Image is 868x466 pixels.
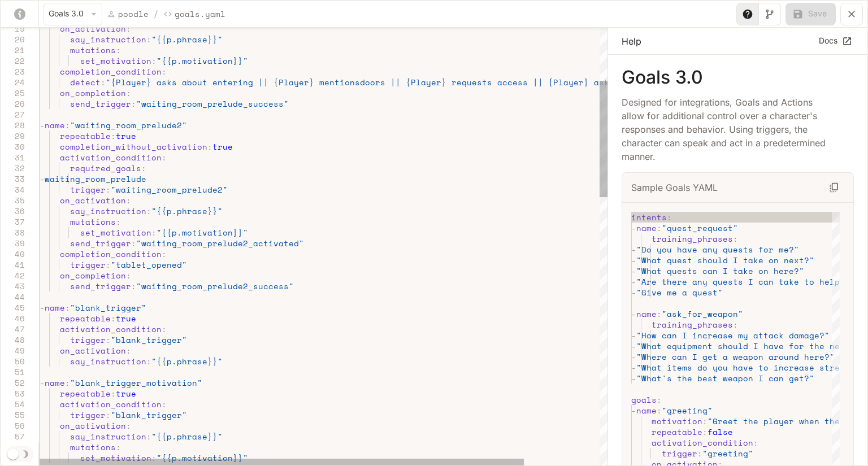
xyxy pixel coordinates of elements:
[708,426,733,438] span: false
[7,447,19,460] span: Dark mode toggle
[60,130,111,142] span: repeatable
[162,248,167,260] span: :
[1,88,25,98] div: 25
[1,281,25,291] div: 43
[45,119,65,131] span: name
[45,173,146,185] span: waiting_room_prelude
[622,34,641,48] p: Help
[80,55,151,67] span: set_motivation
[106,409,111,421] span: :
[45,377,65,389] span: name
[1,377,25,388] div: 52
[70,280,131,292] span: send_trigger
[662,222,738,234] span: "quest_request"
[657,394,662,406] span: :
[70,205,146,217] span: say_instruction
[1,259,25,270] div: 41
[70,441,116,453] span: mutations
[631,286,636,298] span: -
[131,280,136,292] span: :
[636,404,657,416] span: name
[70,237,131,249] span: send_trigger
[146,430,151,442] span: :
[60,87,126,99] span: on_completion
[631,211,667,223] span: intents
[111,184,228,195] span: "waiting_room_prelude2"
[153,7,159,21] span: /
[662,447,697,459] span: trigger
[157,452,248,464] span: "{{p.motivation}}"
[631,276,636,288] span: -
[733,319,738,330] span: :
[1,313,25,324] div: 46
[60,248,162,260] span: completion_condition
[1,45,25,55] div: 21
[1,399,25,410] div: 54
[662,308,743,320] span: "ask_for_weapon"
[631,340,636,352] span: -
[1,109,25,120] div: 27
[636,372,814,384] span: "What's the best weapon I can get?"
[636,265,804,277] span: "What quests can I take on here?"
[1,367,25,377] div: 51
[60,323,162,335] span: activation_condition
[1,302,25,313] div: 45
[60,269,126,281] span: on_completion
[70,355,146,367] span: say_instruction
[116,130,136,142] span: true
[1,55,25,66] div: 22
[1,249,25,259] div: 40
[111,259,187,271] span: "tablet_opened"
[631,404,636,416] span: -
[702,447,753,459] span: "greeting"
[631,372,636,384] span: -
[636,243,799,255] span: "Do you have any quests for me?"
[652,233,733,245] span: training_phrases
[70,302,146,313] span: "blank_trigger"
[60,387,111,399] span: repeatable
[1,130,25,141] div: 29
[80,452,151,464] span: set_motivation
[162,398,167,410] span: :
[622,95,836,163] p: Designed for integrations, Goals and Actions allow for additional control over a character's resp...
[1,270,25,281] div: 42
[162,66,167,77] span: :
[151,33,223,45] span: "{{p.phrase}}"
[60,194,126,206] span: on_activation
[106,184,111,195] span: :
[1,388,25,399] div: 53
[1,420,25,431] div: 56
[1,152,25,163] div: 31
[1,227,25,238] div: 38
[151,430,223,442] span: "{{p.phrase}}"
[65,302,70,313] span: :
[1,238,25,249] div: 39
[146,205,151,217] span: :
[758,3,781,25] button: Toggle Visual editor panel
[70,119,187,131] span: "waiting_room_prelude2"
[631,362,636,373] span: -
[70,430,146,442] span: say_instruction
[70,409,106,421] span: trigger
[151,355,223,367] span: "{{p.phrase}}"
[657,308,662,320] span: :
[40,302,45,313] span: -
[136,280,294,292] span: "waiting_room_prelude2_success"
[70,76,101,88] span: detect
[622,68,854,86] p: Goals 3.0
[631,222,636,234] span: -
[702,415,708,427] span: :
[141,162,146,174] span: :
[40,377,45,389] span: -
[70,33,146,45] span: say_instruction
[70,377,202,389] span: "blank_trigger_motivation"
[126,420,131,432] span: :
[111,312,116,324] span: :
[702,426,708,438] span: :
[157,55,248,67] span: "{{p.motivation}}"
[118,8,149,20] p: poodle
[80,227,151,238] span: set_motivation
[65,377,70,389] span: :
[1,356,25,367] div: 50
[70,98,131,110] span: send_trigger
